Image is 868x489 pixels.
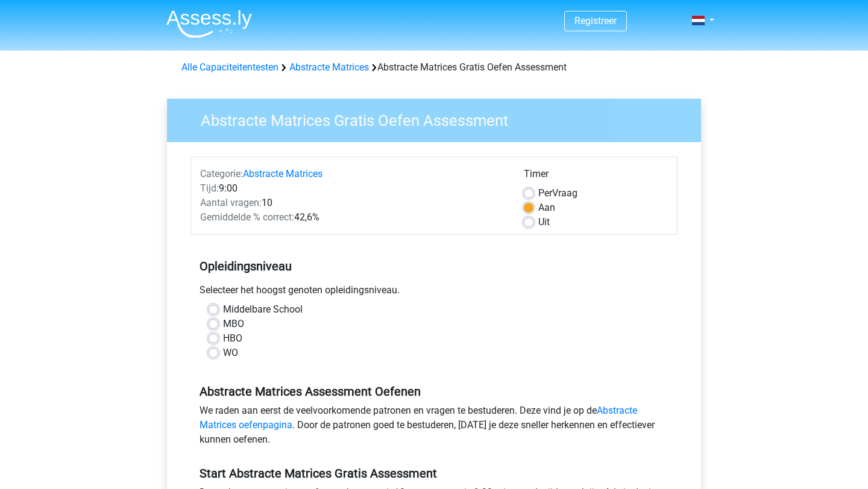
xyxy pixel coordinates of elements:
[190,283,678,302] div: Selecteer het hoogst genoten opleidingsniveau.
[200,182,219,194] span: Tijd:
[191,181,515,196] div: 9:00
[538,201,555,215] label: Aan
[223,331,242,346] label: HBO
[538,187,552,199] span: Per
[223,302,303,317] label: Middelbare School
[223,317,244,331] label: MBO
[200,168,243,179] span: Categorie:
[200,384,668,399] h5: Abstracte Matrices Assessment Oefenen
[243,168,322,179] a: Abstracte Matrices
[166,10,252,38] img: Assessly
[538,215,550,229] label: Uit
[191,196,515,210] div: 10
[200,197,262,208] span: Aantal vragen:
[524,167,668,186] div: Timer
[190,403,678,452] div: We raden aan eerst de veelvoorkomende patronen en vragen te bestuderen. Deze vind je op de . Door...
[181,61,278,73] a: Alle Capaciteitentesten
[289,61,369,73] a: Abstracte Matrices
[538,186,577,201] label: Vraag
[191,210,515,225] div: 42,6%
[574,15,617,26] a: Registreer
[200,211,294,223] span: Gemiddelde % correct:
[177,60,691,75] div: Abstracte Matrices Gratis Oefen Assessment
[186,107,692,130] h3: Abstracte Matrices Gratis Oefen Assessment
[200,254,668,278] h5: Opleidingsniveau
[223,346,238,360] label: WO
[200,466,668,481] h5: Start Abstracte Matrices Gratis Assessment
